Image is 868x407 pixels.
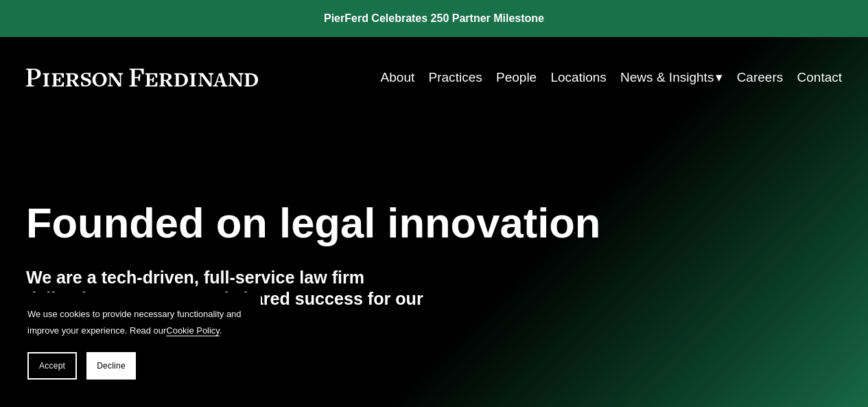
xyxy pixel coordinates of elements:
[550,65,606,91] a: Locations
[620,65,723,91] a: folder dropdown
[620,66,714,89] span: News & Insights
[14,292,261,393] section: Cookie banner
[496,65,537,91] a: People
[166,325,220,336] a: Cookie Policy
[737,65,784,91] a: Careers
[381,65,415,91] a: About
[797,65,843,91] a: Contact
[27,306,247,338] p: We use cookies to provide necessary functionality and improve your experience. Read our .
[27,352,77,380] button: Accept
[86,352,136,380] button: Decline
[429,65,482,91] a: Practices
[39,361,65,371] span: Accept
[97,361,126,371] span: Decline
[26,267,434,333] h4: We are a tech-driven, full-service law firm delivering outcomes and shared success for our global...
[26,199,706,247] h1: Founded on legal innovation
